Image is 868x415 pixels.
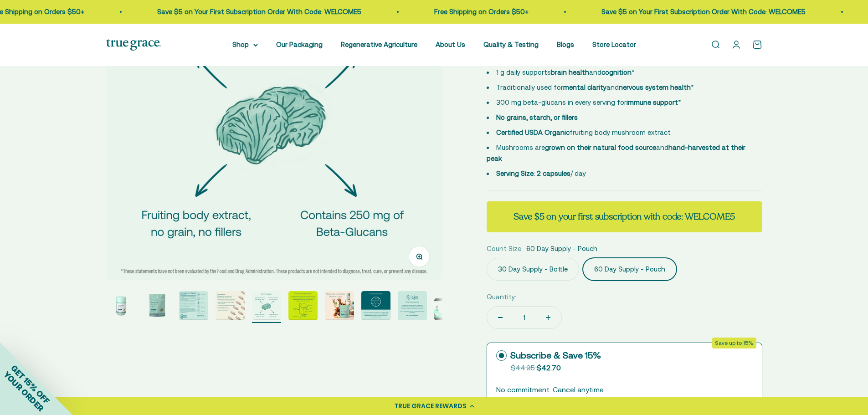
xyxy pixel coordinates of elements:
[252,291,281,323] button: Go to item 5
[496,68,635,76] span: 1 g daily supports and *
[288,291,318,323] button: Go to item 6
[216,291,245,323] button: Go to item 4
[627,98,678,106] strong: immune support
[557,41,574,48] a: Blogs
[496,128,570,136] strong: Certified USDA Organic
[232,39,258,50] summary: Shop
[179,291,208,320] img: Try Grvae full-spectrum mushroom extracts are crafted with intention. We start with the fruiting ...
[143,291,172,323] button: Go to item 2
[496,113,578,121] strong: No grains, starch, or fillers
[487,127,762,138] li: fruiting body mushroom extract
[252,291,281,320] img: Support brain, nerve, and cognitive health* Third part tested for purity and potency Fruiting bod...
[398,291,427,323] button: Go to item 9
[325,291,354,323] button: Go to item 7
[496,98,681,106] span: 300 mg beta-glucans in every serving for *
[143,291,172,320] img: Lion's Mane Mushroom Supplement for Brain, Nerve&Cognitive Support* - 1 g daily supports brain he...
[106,291,135,323] button: Go to item 1
[601,68,632,76] strong: cognition
[487,307,514,328] button: Decrease quantity
[487,168,762,179] li: / day
[106,291,135,320] img: Lion's Mane Mushroom Supplement for Brain, Nerve&Cognitive Support* 1 g daily supports brain heal...
[496,169,570,177] strong: Serving Size: 2 capsules
[487,143,745,162] span: Mushrooms are and
[487,243,523,254] legend: Count Size:
[394,401,467,411] div: TRUE GRACE REWARDS
[551,68,589,76] strong: brain health
[341,41,417,48] a: Regenerative Agriculture
[514,210,735,223] strong: Save $5 on your first subscription with code: WELCOME5
[619,83,691,91] strong: nervous system health
[216,291,245,320] img: - Mushrooms are grown on their natural food source and hand-harvested at their peak - 250 mg beta...
[526,243,597,254] span: 60 Day Supply - Pouch
[288,291,318,320] img: The "fruiting body" (typically the stem, gills, and cap of the mushroom) has higher levels of act...
[361,291,390,323] button: Go to item 8
[592,41,636,48] a: Store Locator
[276,41,323,48] a: Our Packaging
[546,6,750,17] p: Save $5 on Your First Subscription Order With Code: WELCOME5
[102,6,306,17] p: Save $5 on Your First Subscription Order With Code: WELCOME5
[496,83,694,91] span: Traditionally used for and *
[563,83,606,91] strong: mental clarity
[325,291,354,320] img: Meaningful Ingredients. Effective Doses.
[398,291,427,320] img: We work with Alkemist Labs, an independent, accredited botanical testing lab, to test the purity,...
[9,363,51,405] span: GET 15% OFF
[545,143,656,151] strong: grown on their natural food source
[535,307,561,328] button: Increase quantity
[434,298,463,323] button: Go to item 10
[379,8,473,15] a: Free Shipping on Orders $50+
[436,41,465,48] a: About Us
[487,292,516,302] label: Quantity:
[361,291,390,320] img: True Grace mushrooms undergo a multi-step hot water extraction process to create extracts with 25...
[2,369,46,413] span: YOUR ORDER
[179,291,208,323] button: Go to item 3
[483,41,539,48] a: Quality & Testing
